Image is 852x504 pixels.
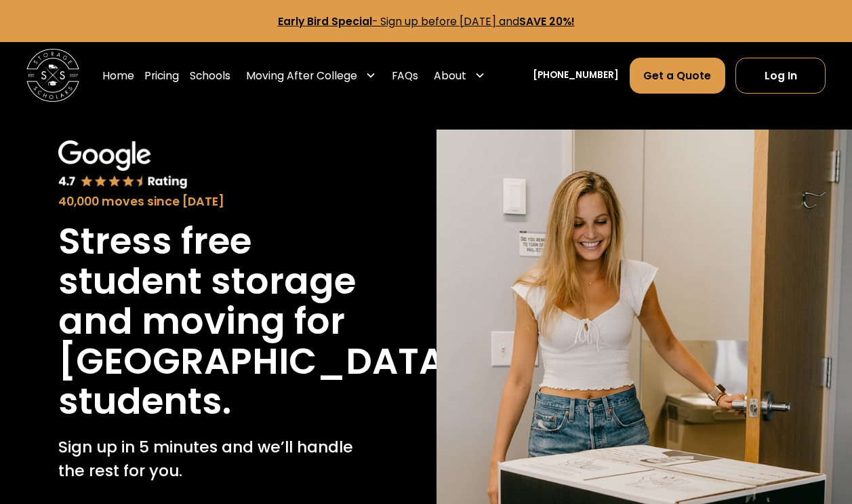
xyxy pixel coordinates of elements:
[190,57,230,94] a: Schools
[434,68,466,83] div: About
[392,57,418,94] a: FAQs
[533,69,619,83] a: [PHONE_NUMBER]
[735,58,826,94] a: Log In
[58,381,231,421] h1: students.
[246,68,357,83] div: Moving After College
[58,341,463,381] h1: [GEOGRAPHIC_DATA]
[144,57,179,94] a: Pricing
[58,221,357,341] h1: Stress free student storage and moving for
[26,49,79,102] img: Storage Scholars main logo
[519,14,575,28] strong: SAVE 20%!
[58,140,188,190] img: Google 4.7 star rating
[102,57,134,94] a: Home
[278,14,372,28] strong: Early Bird Special
[630,58,725,94] a: Get a Quote
[429,57,491,94] div: About
[58,435,357,482] p: Sign up in 5 minutes and we’ll handle the rest for you.
[26,49,79,102] a: home
[58,193,357,210] div: 40,000 moves since [DATE]
[241,57,381,94] div: Moving After College
[278,14,575,28] a: Early Bird Special- Sign up before [DATE] andSAVE 20%!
